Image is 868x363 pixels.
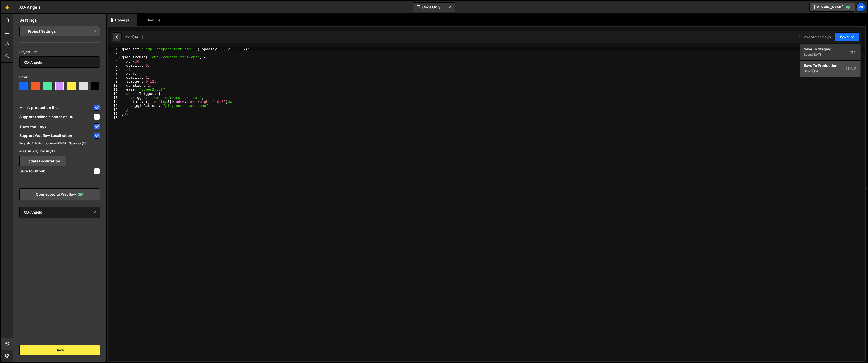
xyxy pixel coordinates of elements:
[19,17,37,23] h2: Settings
[133,35,143,39] div: [DATE]
[19,169,93,174] span: Save to Github
[804,52,856,58] div: Saved
[108,59,121,64] div: 4
[108,72,121,76] div: 7
[124,35,143,39] div: Saved
[69,141,88,146] label: Spanish (ES),
[108,55,121,59] div: 3
[108,80,121,84] div: 9
[40,149,55,154] label: Italian (IT)
[19,56,100,68] input: Project name
[108,112,121,116] div: 17
[19,149,39,154] label: Russian (RU),
[809,3,855,12] a: [DOMAIN_NAME]
[19,4,41,10] div: XO-Angels
[108,76,121,80] div: 8
[813,52,823,57] div: [DATE]
[38,141,68,146] label: Portuguese (PT-BR),
[804,47,856,52] div: Save to Staging
[1,1,13,13] a: 🤙
[108,104,121,108] div: 15
[108,88,121,92] div: 11
[108,51,121,55] div: 2
[19,133,93,138] span: Support Webflow Localization
[19,345,100,355] button: Save
[115,18,129,23] div: Home.js
[108,116,121,120] div: 18
[19,49,37,54] label: Project Title
[108,84,121,88] div: 10
[108,100,121,104] div: 14
[813,69,823,73] div: [DATE]
[19,156,66,166] button: Update Localization
[19,105,93,110] span: Minify production files
[108,47,121,51] div: 1
[108,92,121,96] div: 12
[108,108,121,112] div: 16
[850,50,856,55] span: S
[19,75,28,80] label: Color
[413,3,455,12] button: Code Only
[800,60,860,77] button: Save to ProductionS Saved[DATE]
[798,35,832,39] div: Dev and prod in sync
[108,68,121,72] div: 6
[108,96,121,100] div: 13
[19,114,93,119] span: Support trailing slashes on URL
[19,124,93,129] span: Show warnings
[19,141,38,146] label: English (EN),
[108,64,121,68] div: 5
[846,66,856,71] span: S
[804,68,856,74] div: Saved
[141,18,162,23] div: New File
[19,188,100,200] a: Connected to Webflow
[800,44,860,60] button: Save to StagingS Saved[DATE]
[835,32,859,41] button: Save
[856,3,865,12] a: wi
[804,63,856,68] div: Save to Production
